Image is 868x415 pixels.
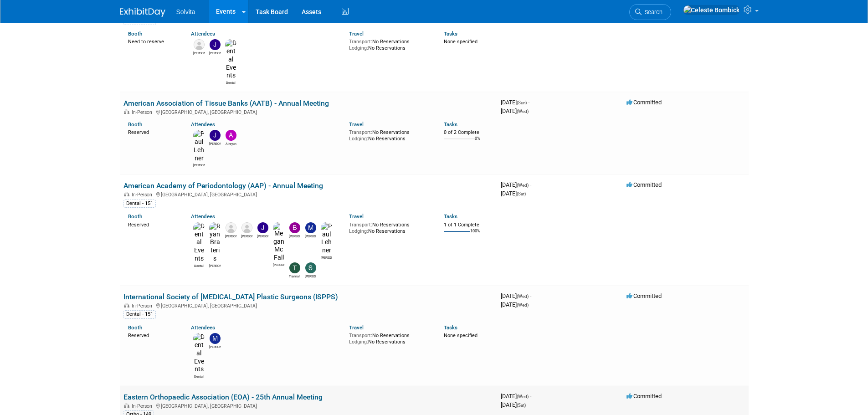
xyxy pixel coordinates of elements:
[517,302,529,307] span: (Wed)
[225,39,236,80] img: Dental Events
[193,333,205,374] img: Dental Events
[124,303,129,307] img: In-Person Event
[226,130,236,141] img: Aireyon Guy
[517,191,526,196] span: (Sat)
[305,262,316,273] img: Sharon Smith
[128,324,142,331] a: Booth
[123,99,329,108] a: American Association of Tissue Banks (AATB) - Annual Meeting
[209,50,221,56] div: Jeremy Northcutt
[517,109,529,114] span: (Wed)
[444,333,478,338] span: None specified
[210,333,221,344] img: Matthew Burns
[124,109,129,114] img: In-Person Event
[289,233,300,239] div: Brandon Woods
[124,403,129,408] img: In-Person Event
[193,130,205,162] img: Paul Lehner
[194,39,205,50] img: Kandace Gammon
[501,99,529,106] span: [DATE]
[444,31,457,37] a: Tasks
[530,292,531,299] span: -
[132,303,155,309] span: In-Person
[209,141,221,146] div: Jeremy Wofford
[321,255,332,260] div: Paul Lehner
[501,301,529,308] span: [DATE]
[627,181,662,188] span: Committed
[349,121,364,128] a: Travel
[210,130,221,141] img: Jeremy Wofford
[209,344,221,349] div: Matthew Burns
[193,162,205,168] div: Paul Lehner
[123,200,156,208] div: Dental - 151
[444,39,478,45] span: None specified
[193,263,205,268] div: Dental Events
[191,31,215,37] a: Attendees
[444,129,493,136] div: 0 of 2 Complete
[289,222,300,233] img: Brandon Woods
[273,222,284,262] img: Megan McFall
[191,213,215,220] a: Attendees
[683,5,740,15] img: Celeste Bombick
[128,31,142,37] a: Booth
[349,213,364,220] a: Travel
[273,262,284,267] div: Megan McFall
[501,292,531,299] span: [DATE]
[132,109,155,115] span: In-Person
[627,292,662,299] span: Committed
[444,121,457,128] a: Tasks
[530,181,531,188] span: -
[128,220,178,228] div: Reserved
[642,9,663,15] span: Search
[241,222,252,233] img: Lisa Stratton
[241,233,252,239] div: Lisa Stratton
[475,136,480,149] td: 0%
[627,99,662,106] span: Committed
[349,333,372,338] span: Transport:
[349,37,430,51] div: No Reservations No Reservations
[193,50,205,56] div: Kandace Gammon
[225,141,236,146] div: Aireyon Guy
[349,45,368,51] span: Lodging:
[349,129,372,135] span: Transport:
[501,108,529,114] span: [DATE]
[123,190,493,198] div: [GEOGRAPHIC_DATA], [GEOGRAPHIC_DATA]
[123,292,338,301] a: International Society of [MEDICAL_DATA] Plastic Surgeons (ISPPS)
[349,331,430,345] div: No Reservations No Reservations
[128,128,178,136] div: Reserved
[210,39,221,50] img: Jeremy Northcutt
[123,302,493,309] div: [GEOGRAPHIC_DATA], [GEOGRAPHIC_DATA]
[528,99,529,106] span: -
[629,4,671,20] a: Search
[209,222,221,263] img: Ryan Brateris
[517,100,527,105] span: (Sun)
[501,393,531,400] span: [DATE]
[193,222,205,263] img: Dental Events
[193,374,205,379] div: Dental Events
[289,262,300,273] img: Tiannah Halcomb
[226,222,236,233] img: Ron Mercier
[501,181,531,188] span: [DATE]
[128,37,178,45] div: Need to reserve
[627,393,662,400] span: Committed
[349,220,430,234] div: No Reservations No Reservations
[349,136,368,142] span: Lodging:
[120,8,165,17] img: ExhibitDay
[257,233,268,239] div: Jeremy Northcutt
[124,192,129,196] img: In-Person Event
[123,310,156,318] div: Dental - 151
[123,181,323,190] a: American Academy of Periodontology (AAP) - Annual Meeting
[209,263,221,268] div: Ryan Brateris
[349,228,368,234] span: Lodging:
[225,80,236,85] div: Dental Events
[305,233,316,239] div: Matthew Burns
[444,324,457,331] a: Tasks
[501,401,526,408] span: [DATE]
[257,222,268,233] img: Jeremy Northcutt
[289,273,300,279] div: Tiannah Halcomb
[349,339,368,345] span: Lodging:
[128,121,142,128] a: Booth
[123,402,493,409] div: [GEOGRAPHIC_DATA], [GEOGRAPHIC_DATA]
[128,331,178,339] div: Reserved
[321,222,332,255] img: Paul Lehner
[191,121,215,128] a: Attendees
[530,393,531,400] span: -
